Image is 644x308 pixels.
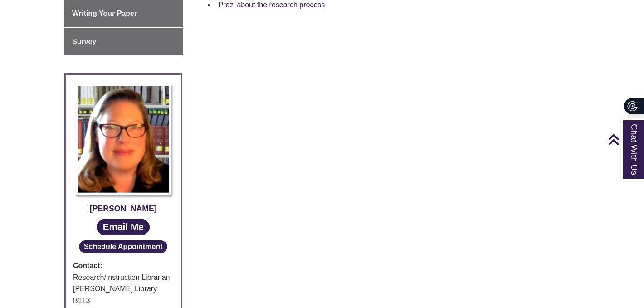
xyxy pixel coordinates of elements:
a: Profile Photo [PERSON_NAME] [73,84,174,215]
div: [PERSON_NAME] [73,202,174,215]
a: Survey [64,28,183,55]
a: Back to Top [608,133,642,146]
a: Prezi about the research process [219,1,325,9]
img: Profile Photo [76,84,171,195]
a: Email Me [97,219,150,235]
div: Research/Instruction Librarian [PERSON_NAME] Library B113 [73,272,174,307]
span: Survey [72,38,96,45]
span: Writing Your Paper [72,10,137,17]
strong: Contact: [73,260,174,272]
button: Schedule Appointment [79,240,167,253]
